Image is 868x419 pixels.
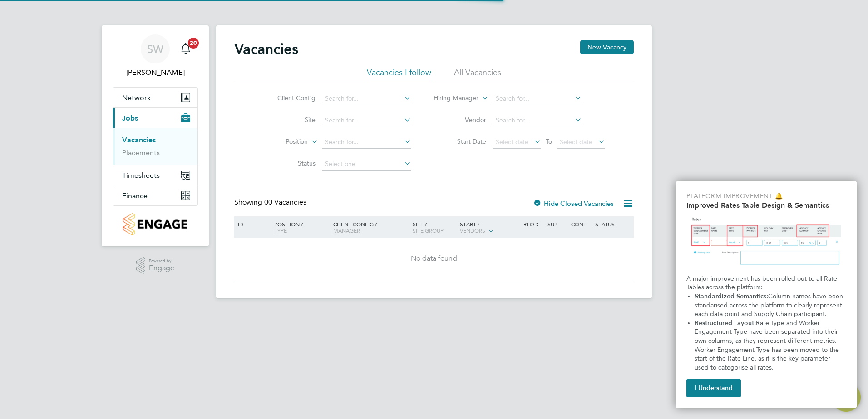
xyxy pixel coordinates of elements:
[686,379,741,397] button: I Understand
[458,216,521,239] div: Start /
[149,257,174,265] span: Powered by
[695,319,841,371] span: Rate Type and Worker Engagement Type have been separated into their own columns, as they represen...
[122,114,138,122] span: Jobs
[695,292,845,318] span: Column names have been standarised across the platform to clearly represent each data point and S...
[410,216,458,238] div: Site /
[460,227,485,234] span: Vendors
[263,94,316,102] label: Client Config
[367,67,431,83] li: Vacancies I follow
[322,136,411,149] input: Search for...
[686,192,846,201] p: Platform Improvement 🔔
[264,198,306,207] span: 00 Vacancies
[686,274,846,292] p: A major improvement has been rolled out to all Rate Tables across the platform:
[676,181,857,408] div: Improved Rate Table Semantics
[545,216,569,232] div: Sub
[560,138,592,146] span: Select date
[267,216,331,238] div: Position /
[102,25,209,246] nav: Main navigation
[322,114,411,127] input: Search for...
[496,138,528,146] span: Select date
[123,213,187,235] img: countryside-properties-logo-retina.png
[322,93,411,105] input: Search for...
[122,93,151,102] span: Network
[256,137,308,146] label: Position
[695,292,768,300] strong: Standardized Semantics:
[413,227,444,234] span: Site Group
[686,201,846,209] h2: Improved Rates Table Design & Semantics
[234,198,308,207] div: Showing
[236,216,267,232] div: ID
[580,40,634,54] button: New Vacancy
[331,216,410,238] div: Client Config /
[113,213,198,235] a: Go to home page
[188,38,199,49] span: 20
[322,158,411,171] input: Select one
[122,136,156,144] a: Vacancies
[533,199,614,208] label: Hide Closed Vacancies
[263,116,316,124] label: Site
[593,216,632,232] div: Status
[569,216,592,232] div: Conf
[263,159,316,167] label: Status
[434,116,486,124] label: Vendor
[122,191,148,200] span: Finance
[543,136,555,147] span: To
[113,34,198,78] a: Go to account details
[234,40,298,58] h2: Vacancies
[113,67,198,78] span: Stephen Wilkins
[521,216,545,232] div: Reqd
[236,254,632,263] div: No data found
[122,171,160,180] span: Timesheets
[434,137,486,146] label: Start Date
[147,43,163,55] span: SW
[493,114,582,127] input: Search for...
[274,227,287,234] span: Type
[333,227,360,234] span: Manager
[454,67,501,83] li: All Vacancies
[493,93,582,105] input: Search for...
[695,319,756,327] strong: Restructured Layout:
[122,148,160,157] a: Placements
[149,264,174,272] span: Engage
[426,94,478,103] label: Hiring Manager
[686,213,846,271] img: Updated Rates Table Design & Semantics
